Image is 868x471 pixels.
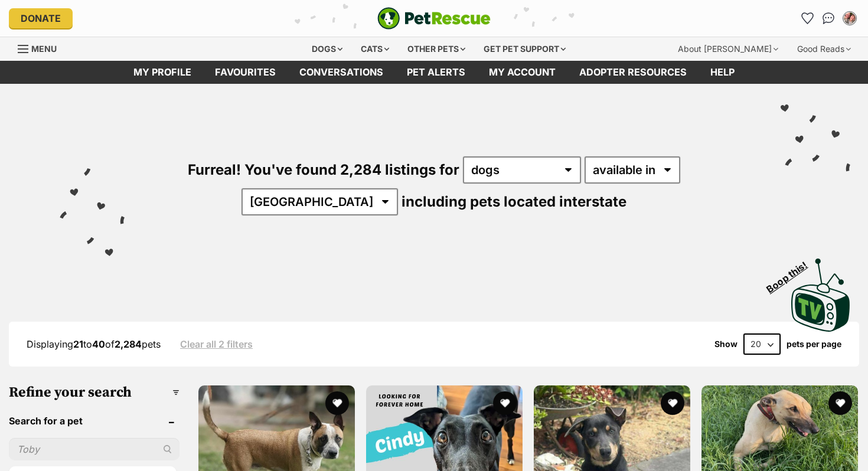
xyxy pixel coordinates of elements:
input: Toby [9,438,180,460]
div: About [PERSON_NAME] [670,37,787,61]
a: Menu [18,37,65,58]
div: Dogs [304,37,351,61]
button: My account [840,9,859,28]
div: Cats [353,37,397,61]
strong: 2,284 [115,338,142,350]
span: Furreal! You've found 2,284 listings for [188,161,459,178]
a: Help [699,61,746,84]
span: including pets located interstate [402,193,626,210]
div: Get pet support [475,37,574,61]
button: favourite [828,391,852,415]
label: pets per page [787,339,841,349]
a: Favourites [203,61,288,84]
strong: 40 [92,338,105,350]
a: Favourites [798,9,817,28]
span: Boop this! [765,252,819,295]
button: favourite [325,391,349,415]
a: Conversations [819,9,838,28]
img: chat-41dd97257d64d25036548639549fe6c8038ab92f7586957e7f3b1b290dea8141.svg [823,12,835,24]
span: Displaying to of pets [27,338,161,350]
ul: Account quick links [798,9,859,28]
h3: Refine your search [9,384,180,401]
a: Donate [9,8,73,28]
a: Boop this! [791,248,850,334]
button: favourite [493,391,517,415]
button: favourite [661,391,684,415]
a: PetRescue [377,7,491,30]
img: logo-e224e6f780fb5917bec1dbf3a21bbac754714ae5b6737aabdf751b685950b380.svg [377,7,491,30]
strong: 21 [73,338,83,350]
a: My account [477,61,567,84]
img: Remi Lynch profile pic [844,12,856,24]
img: PetRescue TV logo [791,259,850,332]
header: Search for a pet [9,416,180,426]
div: Other pets [399,37,474,61]
div: Good Reads [789,37,859,61]
span: Menu [31,44,57,54]
a: Clear all 2 filters [180,339,253,349]
a: Adopter resources [567,61,699,84]
a: conversations [288,61,395,84]
span: Show [714,339,738,349]
a: Pet alerts [395,61,477,84]
a: My profile [122,61,203,84]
